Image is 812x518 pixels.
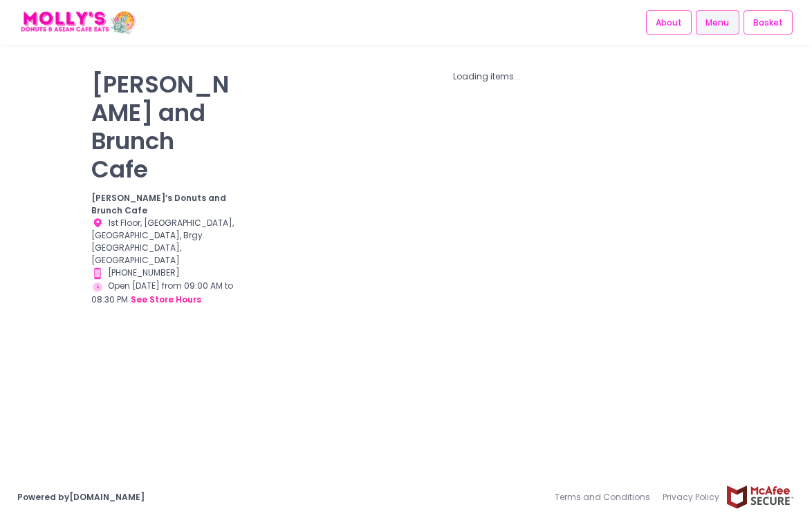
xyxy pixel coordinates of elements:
p: [PERSON_NAME] and Brunch Cafe [91,70,236,184]
div: [PHONE_NUMBER] [91,267,236,280]
span: About [656,17,682,29]
button: see store hours [130,293,202,307]
img: mcafee-secure [726,485,795,509]
div: Loading items... [253,70,721,83]
a: Terms and Conditions [555,485,656,510]
span: Menu [705,17,729,29]
span: Basket [753,17,783,29]
div: Open [DATE] from 09:00 AM to 08:30 PM [91,280,236,307]
b: [PERSON_NAME]’s Donuts and Brunch Cafe [91,192,226,216]
img: logo [17,10,138,35]
a: About [646,10,692,35]
a: Privacy Policy [656,485,726,510]
div: 1st Floor, [GEOGRAPHIC_DATA], [GEOGRAPHIC_DATA], Brgy. [GEOGRAPHIC_DATA], [GEOGRAPHIC_DATA] [91,217,236,267]
a: Powered by[DOMAIN_NAME] [17,491,145,503]
a: Menu [696,10,739,35]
